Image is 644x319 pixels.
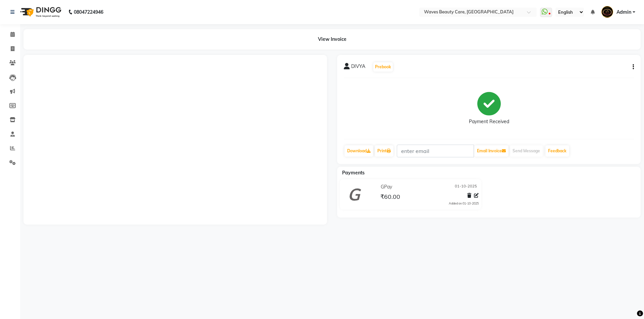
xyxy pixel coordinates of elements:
[455,183,477,190] span: 01-10-2025
[469,118,509,125] div: Payment Received
[74,3,103,21] b: 08047224946
[397,145,474,157] input: enter email
[373,62,393,72] button: Prebook
[474,145,508,157] button: Email Invoice
[601,6,613,18] img: Admin
[23,29,641,50] div: View Invoice
[381,183,392,190] span: GPay
[342,170,365,176] span: Payments
[380,193,400,202] span: ₹60.00
[344,145,373,157] a: Download
[449,201,479,206] div: Added on 01-10-2025
[375,145,393,157] a: Print
[351,63,365,72] span: DIVYA
[545,145,569,157] a: Feedback
[510,145,543,157] button: Send Message
[616,9,631,16] span: Admin
[17,3,63,21] img: logo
